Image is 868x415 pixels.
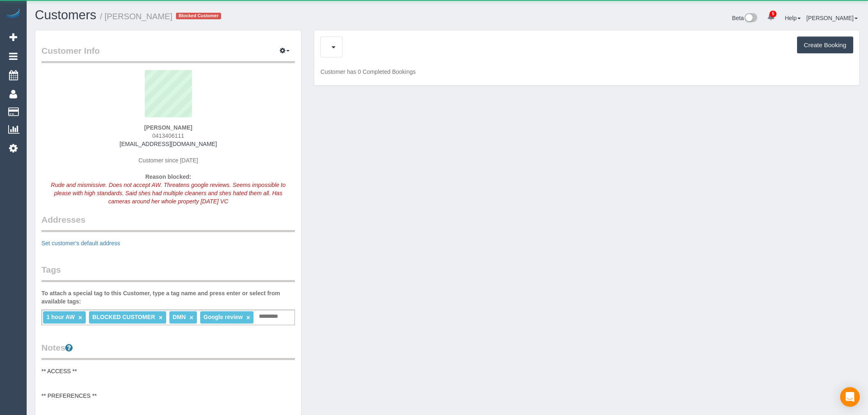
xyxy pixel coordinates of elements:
a: × [190,314,193,321]
legend: Notes [41,342,295,360]
a: × [247,314,250,321]
a: Customers [35,8,96,22]
span: 1 hour AW [46,314,75,320]
img: New interface [744,13,757,24]
span: Google review [203,314,243,320]
strong: Reason blocked: [145,173,191,180]
img: Automaid Logo [5,8,21,20]
p: Customer has 0 Completed Bookings [320,68,853,76]
span: 0413406111 [152,132,184,139]
span: BLOCKED CUSTOMER [92,314,155,320]
a: 5 [763,8,779,26]
span: Blocked Customer [176,13,221,19]
span: 5 [770,11,777,17]
a: × [78,314,82,321]
span: DMN [173,314,186,320]
a: Help [785,15,801,21]
div: Open Intercom Messenger [840,387,860,407]
a: × [159,314,162,321]
span: Customer since [DATE] [139,157,198,164]
a: Set customer's default address [41,240,120,246]
button: Create Booking [797,36,853,54]
a: [PERSON_NAME] [806,15,858,21]
a: [EMAIL_ADDRESS][DOMAIN_NAME] [120,141,217,147]
em: Rude and mismissive. Does not accept AW. Threatens google reviews. Seems impossible to please wit... [51,182,286,205]
small: / [PERSON_NAME] [100,12,173,21]
label: To attach a special tag to this Customer, type a tag name and press enter or select from availabl... [41,289,295,306]
a: Beta [732,15,758,21]
legend: Tags [41,264,295,282]
strong: [PERSON_NAME] [144,124,192,131]
legend: Customer Info [41,45,295,63]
